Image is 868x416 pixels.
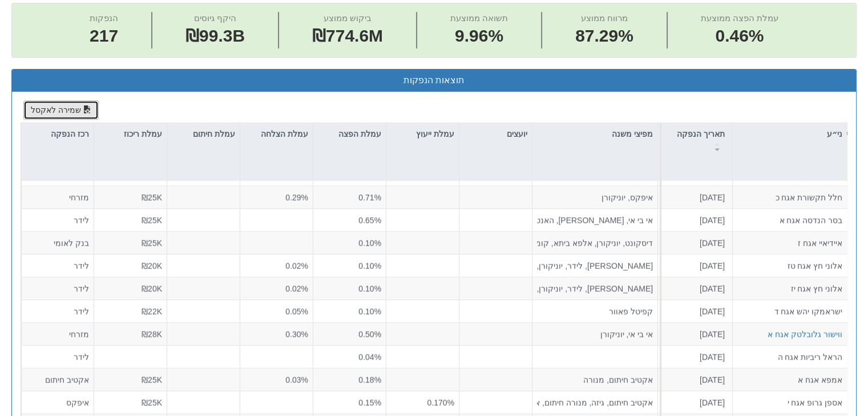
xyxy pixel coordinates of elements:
[318,283,381,294] div: 0.10%
[737,191,842,203] div: חלל תקשורת אגח כ
[94,123,167,145] div: עמלת ריכוז
[665,214,725,226] div: [DATE]
[142,193,162,202] span: ₪25K
[185,26,245,45] span: ₪99.3B
[575,24,633,48] span: 87.29%
[26,351,89,362] div: לידר
[537,237,653,248] div: דיסקונט, יוניקורן, אלפא ביתא, קומפאס רוז
[768,328,842,340] button: ווישור גלובלטק אגח א
[737,374,842,385] div: אמפא אגח א
[142,284,162,293] span: ₪20K
[318,374,381,385] div: 0.18%
[90,24,118,48] span: 217
[26,237,89,248] div: בנק לאומי
[318,328,381,340] div: 0.50%
[142,215,162,225] span: ₪25K
[26,374,89,385] div: אקטיב חיתום
[391,397,454,408] div: 0.170%
[142,238,162,247] span: ₪25K
[581,13,628,23] span: מרווח ממוצע
[537,260,653,271] div: [PERSON_NAME], לידר, יוניקורן, קומפאס רוז, י.א.צ השקעות
[245,374,308,385] div: 0.03%
[245,283,308,294] div: 0.02%
[318,214,381,226] div: 0.65%
[665,374,725,385] div: [DATE]
[661,123,732,158] div: תאריך הנפקה
[245,191,308,203] div: 0.29%
[450,13,508,23] span: תשואה ממוצעת
[665,237,725,248] div: [DATE]
[665,191,725,203] div: [DATE]
[142,261,162,270] span: ₪20K
[26,283,89,294] div: לידר
[318,397,381,408] div: 0.15%
[26,191,89,203] div: מזרחי
[665,260,725,271] div: [DATE]
[665,283,725,294] div: [DATE]
[701,13,778,23] span: עמלת הפצה ממוצעת
[450,24,508,48] span: 9.96%
[532,123,657,145] div: מפיצי משנה
[23,100,99,120] button: שמירה לאקסל
[142,307,162,316] span: ₪22K
[142,398,162,407] span: ₪25K
[167,123,240,145] div: עמלת חיתום
[737,214,842,226] div: בסר הנדסה אגח א
[26,328,89,340] div: מזרחי
[245,260,308,271] div: 0.02%
[701,24,778,48] span: 0.46%
[245,328,308,340] div: 0.30%
[240,123,313,145] div: עמלת הצלחה
[459,123,532,145] div: יועצים
[733,123,847,145] div: ני״ע
[537,305,653,317] div: קפיטל פאוור
[194,13,236,23] span: היקף גיוסים
[324,13,372,23] span: ביקוש ממוצע
[245,305,308,317] div: 0.05%
[26,260,89,271] div: לידר
[537,283,653,294] div: [PERSON_NAME], לידר, יוניקורן, קומפאס רוז, י.א.צ השקעות
[665,351,725,362] div: [DATE]
[318,351,381,362] div: 0.04%
[318,305,381,317] div: 0.10%
[318,191,381,203] div: 0.71%
[537,397,653,408] div: אקטיב חיתום, גיזה, מנורה חיתום, אוניקס קפיטל, יוניקורן, [PERSON_NAME], [PERSON_NAME]
[26,397,89,408] div: איפקס
[537,328,653,340] div: אי בי אי, יוניקורן
[737,351,842,362] div: הראל ריביות אגח ה
[737,397,842,408] div: אספן גרופ אגח י
[90,13,118,23] span: הנפקות
[318,260,381,271] div: 0.10%
[318,237,381,248] div: 0.10%
[665,397,725,408] div: [DATE]
[665,305,725,317] div: [DATE]
[737,305,842,317] div: ישראמקו יהש אגח ד
[21,75,847,85] h3: תוצאות הנפקות
[537,374,653,385] div: אקטיב חיתום, מנורה
[737,260,842,271] div: אלוני חץ אגח טז
[386,123,459,145] div: עמלת ייעוץ
[313,123,386,145] div: עמלת הפצה
[537,214,653,226] div: אי בי אי, [PERSON_NAME], האנטר קפיטל
[537,191,653,203] div: איפקס, יוניקורן
[21,123,94,145] div: רכז הנפקה
[737,237,842,248] div: איידיאיי אגח ז
[665,328,725,340] div: [DATE]
[312,26,383,45] span: ₪774.6M
[26,305,89,317] div: לידר
[142,375,162,384] span: ₪25K
[26,214,89,226] div: לידר
[737,283,842,294] div: אלוני חץ אגח יז
[142,329,162,338] span: ₪28K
